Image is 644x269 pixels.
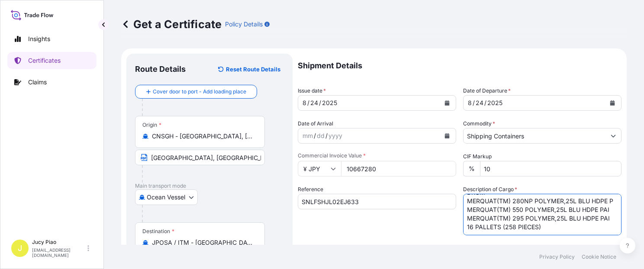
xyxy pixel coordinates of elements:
[28,35,50,43] p: Insights
[582,253,616,260] a: Cookie Notice
[135,189,198,205] button: Select transport
[142,122,161,128] div: Origin
[302,131,314,141] div: month,
[28,56,61,65] p: Certificates
[298,152,456,159] span: Commercial Invoice Value
[307,98,309,108] div: /
[319,98,321,108] div: /
[32,239,86,246] p: Jucy Piao
[473,98,475,108] div: /
[463,161,480,176] div: %
[298,194,456,209] input: Enter booking reference
[121,17,222,31] p: Get a Certificate
[463,244,507,253] label: Marks & Numbers
[147,193,185,202] span: Ocean Vessel
[440,129,454,143] button: Calendar
[325,131,328,141] div: /
[440,96,454,110] button: Calendar
[298,119,333,128] span: Date of Arrival
[7,30,97,48] a: Insights
[463,119,495,128] label: Commodity
[7,74,97,91] a: Claims
[539,253,575,260] a: Privacy Policy
[298,54,621,78] p: Shipment Details
[475,98,484,108] div: day,
[328,131,343,141] div: year,
[298,185,323,194] label: Reference
[152,238,254,247] input: Destination
[135,64,186,74] p: Route Details
[314,131,316,141] div: /
[226,65,280,74] p: Reset Route Details
[298,244,329,253] label: Vessel Name
[18,244,22,253] span: J
[32,247,86,258] p: [EMAIL_ADDRESS][DOMAIN_NAME]
[135,183,284,189] p: Main transport mode
[214,62,284,76] button: Reset Route Details
[153,87,246,96] span: Cover door to port - Add loading place
[302,98,307,108] div: month,
[484,98,486,108] div: /
[225,20,263,29] p: Policy Details
[486,98,503,108] div: year,
[605,96,619,110] button: Calendar
[142,228,174,235] div: Destination
[605,128,621,144] button: Show suggestions
[321,98,338,108] div: year,
[309,98,319,108] div: day,
[28,78,47,86] p: Claims
[152,132,254,141] input: Origin
[7,52,97,69] a: Certificates
[341,161,456,176] input: Enter amount
[298,86,326,95] span: Issue date
[467,98,473,108] div: month,
[463,152,492,161] label: CIF Markup
[463,185,517,194] label: Description of Cargo
[463,86,511,95] span: Date of Departure
[135,150,265,165] input: Text to appear on certificate
[480,161,621,176] input: Enter percentage between 0 and 24%
[135,85,257,99] button: Cover door to port - Add loading place
[464,128,605,144] input: Type to search commodity
[316,131,325,141] div: day,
